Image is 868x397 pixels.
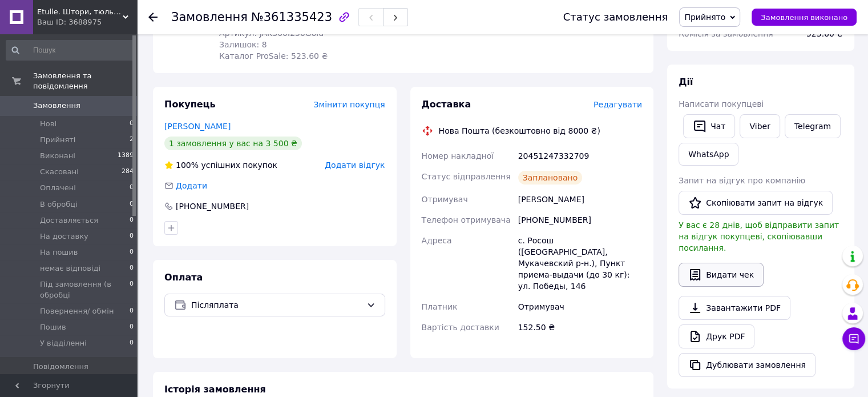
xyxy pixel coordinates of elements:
button: Видати чек [679,263,764,287]
span: Замовлення [33,101,80,111]
span: 0 [130,215,134,226]
button: Чат з покупцем [842,327,865,350]
a: Друк PDF [679,324,754,348]
span: Доставляється [40,215,98,226]
a: WhatsApp [679,143,738,166]
div: 152.50 ₴ [516,317,644,338]
span: 284 [122,167,134,177]
span: 2 [130,135,134,145]
div: Отримувач [516,296,644,317]
span: Післяплата [191,299,362,311]
span: У вас є 28 днів, щоб відправити запит на відгук покупцеві, скопіювавши посилання. [679,220,839,252]
button: Скопіювати запит на відгук [679,191,833,215]
span: У відділенні [40,338,87,348]
span: Оплачені [40,183,76,193]
div: с. Росош ([GEOGRAPHIC_DATA], Мукачевский р-н.), Пункт приема-выдачи (до 30 кг): ул. Победы, 146 [516,230,644,296]
span: 0 [130,279,134,300]
a: Завантажити PDF [679,296,790,320]
span: Телефон отримувача [422,215,511,224]
span: 0 [130,338,134,348]
span: немає відповіді [40,263,100,274]
span: Оплата [164,272,203,283]
span: Прийняті [40,135,75,145]
span: Запит на відгук про компанію [679,176,805,185]
span: Скасовані [40,167,79,177]
div: 20451247332709 [516,146,644,166]
span: Пошив [40,322,66,332]
span: 1389 [118,151,134,161]
div: успішних покупок [164,159,277,171]
span: Адреса [422,236,452,245]
span: Додати відгук [325,161,385,170]
span: Повідомлення [33,362,88,372]
span: 0 [130,306,134,316]
span: Статус відправлення [422,172,511,181]
span: 0 [130,199,134,210]
span: Нові [40,119,56,129]
span: В обробці [40,199,78,210]
a: Viber [740,114,780,138]
span: Замовлення виконано [761,13,847,22]
span: Під замовлення (в обробці [40,279,130,300]
span: 0 [130,119,134,129]
button: Чат [683,114,735,138]
span: Змінити покупця [314,100,385,109]
span: Повернення/ обмін [40,306,114,316]
div: [PHONE_NUMBER] [516,210,644,230]
div: Нова Пошта (безкоштовно від 8000 ₴) [436,125,603,137]
span: Історія замовлення [164,384,266,395]
span: 523.60 ₴ [806,29,843,38]
span: Вартість доставки [422,323,499,332]
a: [PERSON_NAME] [164,122,231,131]
span: Номер накладної [422,151,494,161]
span: 0 [130,247,134,258]
span: На пошив [40,247,78,258]
div: [PHONE_NUMBER] [175,200,250,212]
span: 0 [130,183,134,193]
div: Ваш ID: 3688975 [37,17,137,27]
span: Замовлення та повідомлення [33,71,137,91]
div: [PERSON_NAME] [516,189,644,210]
span: 100% [176,161,199,170]
span: Редагувати [594,100,642,109]
button: Дублювати замовлення [679,353,815,377]
span: Написати покупцеві [679,99,764,109]
div: 1 замовлення у вас на 3 500 ₴ [164,137,302,150]
span: №361335423 [251,10,332,24]
span: Etulle. Штори, тюль, ролети, рулонні та римські штори, текстиль [37,7,123,17]
span: Доставка [422,99,471,110]
span: Залишок: 8 [219,40,267,49]
input: Пошук [6,40,135,61]
span: Прийнято [684,13,725,22]
span: Дії [679,77,693,87]
button: Замовлення виконано [752,9,857,26]
div: Заплановано [518,171,583,185]
span: Платник [422,302,458,311]
span: Замовлення [171,10,248,24]
div: Повернутися назад [148,11,158,23]
span: Комісія за замовлення [679,29,773,38]
a: Telegram [785,114,841,138]
span: На доставку [40,231,88,242]
span: 0 [130,231,134,242]
span: Покупець [164,99,216,110]
span: 0 [130,263,134,274]
div: Статус замовлення [563,11,668,23]
span: Отримувач [422,195,468,204]
span: 0 [130,322,134,332]
span: Каталог ProSale: 523.60 ₴ [219,51,328,61]
span: Додати [176,181,207,190]
span: Артикул: JAK300I250Gold [219,29,324,38]
span: Виконані [40,151,75,161]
